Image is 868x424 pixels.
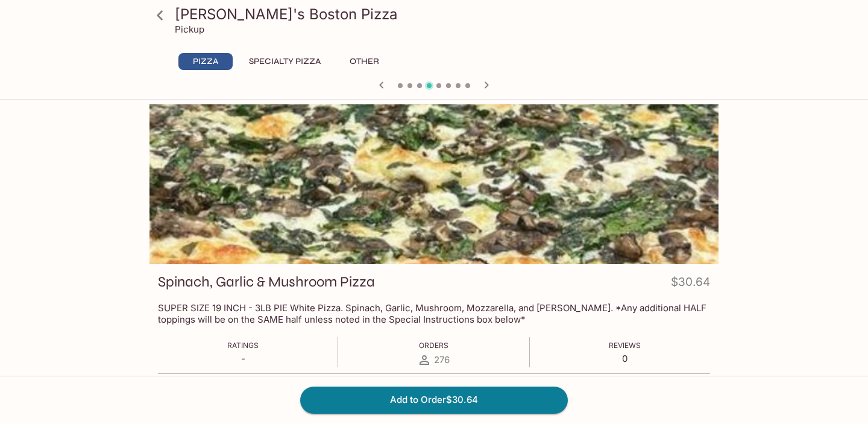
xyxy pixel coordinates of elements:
[671,273,710,296] h4: $30.64
[158,273,375,291] h3: Spinach, Garlic & Mushroom Pizza
[227,353,259,364] p: -
[158,302,710,325] p: SUPER SIZE 19 INCH - 3LB PIE White Pizza. Spinach, Garlic, Mushroom, Mozzarella, and [PERSON_NAME...
[434,354,450,365] span: 276
[242,53,327,70] button: Specialty Pizza
[227,341,259,350] span: Ratings
[609,353,641,364] p: 0
[178,53,233,70] button: Pizza
[175,24,204,35] p: Pickup
[175,5,714,24] h3: [PERSON_NAME]'s Boston Pizza
[300,387,568,413] button: Add to Order$30.64
[609,341,641,350] span: Reviews
[149,104,719,264] div: Spinach, Garlic & Mushroom Pizza
[419,341,448,350] span: Orders
[337,53,391,70] button: Other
